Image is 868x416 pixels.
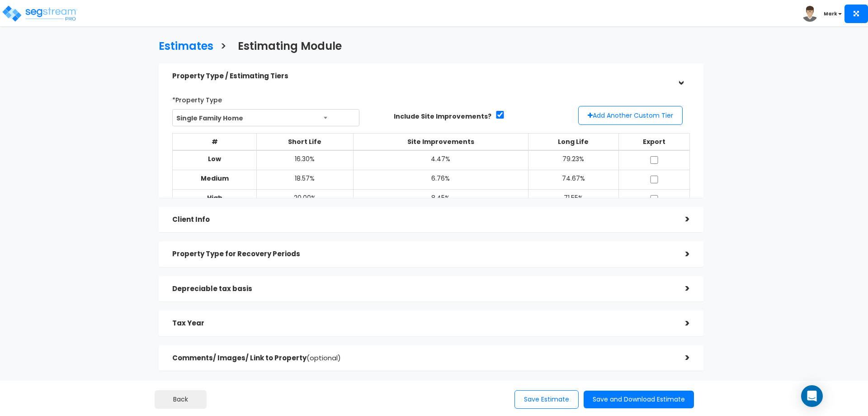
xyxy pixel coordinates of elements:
[528,190,619,209] td: 71.55%
[256,134,353,151] th: Short Life
[256,170,353,190] td: 18.57%
[172,92,222,105] label: *Property Type
[231,31,342,59] a: Estimating Module
[220,40,226,54] h3: >
[307,353,341,363] span: (optional)
[353,134,528,151] th: Site Improvements
[238,40,342,54] h3: Estimating Module
[528,170,619,190] td: 74.67%
[584,391,694,408] button: Save and Download Estimate
[824,10,837,17] b: Mark
[353,150,528,170] td: 4.47%
[256,190,353,209] td: 20.00%
[618,134,689,151] th: Export
[672,316,690,330] div: >
[172,216,672,224] h5: Client Info
[152,31,213,59] a: Estimates
[173,110,359,127] span: Single Family Home
[353,170,528,190] td: 6.76%
[155,390,207,409] button: Back
[1,5,78,23] img: logo_pro_r.png
[801,385,823,407] div: Open Intercom Messenger
[672,282,690,296] div: >
[172,354,672,362] h5: Comments/ Images/ Link to Property
[578,106,683,125] button: Add Another Custom Tier
[201,174,229,183] b: Medium
[172,109,359,126] span: Single Family Home
[672,212,690,226] div: >
[208,154,221,163] b: Low
[173,134,257,151] th: #
[172,320,672,327] h5: Tax Year
[674,67,688,86] div: >
[172,250,672,258] h5: Property Type for Recovery Periods
[528,134,619,151] th: Long Life
[207,193,222,202] b: High
[802,6,818,22] img: avatar.png
[528,150,619,170] td: 79.23%
[514,390,579,409] button: Save Estimate
[256,150,353,170] td: 16.30%
[394,112,491,121] label: Include Site Improvements?
[672,247,690,261] div: >
[172,72,672,80] h5: Property Type / Estimating Tiers
[172,285,672,293] h5: Depreciable tax basis
[159,40,213,54] h3: Estimates
[672,351,690,365] div: >
[353,190,528,209] td: 8.45%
